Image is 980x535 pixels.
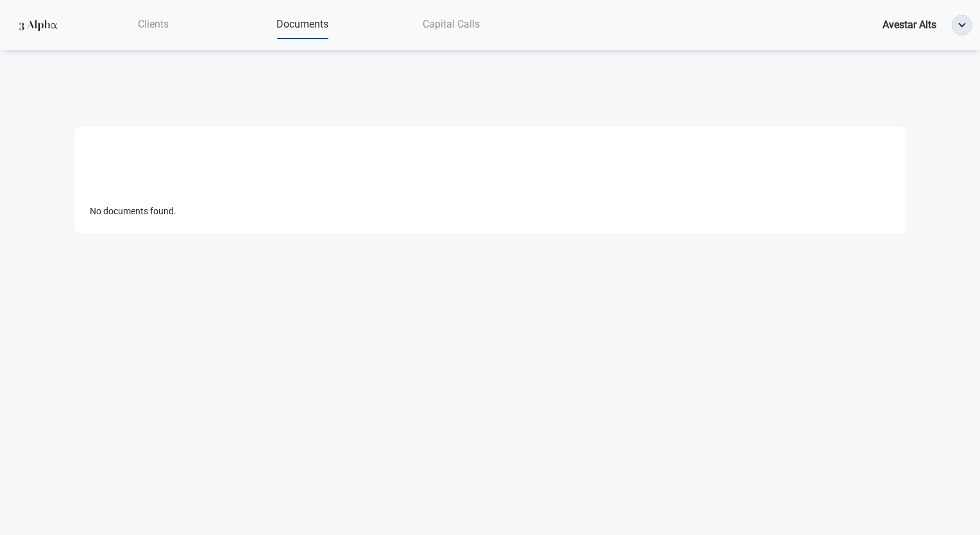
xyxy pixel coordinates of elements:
a: Documents [228,11,376,37]
div: No documents found. [90,173,890,218]
span: Clients [138,18,169,30]
span: Avestar Alts [883,19,936,31]
span: Documents [276,18,328,30]
img: logo [15,13,61,37]
a: Capital Calls [377,11,526,37]
button: ellipse [952,15,972,35]
span: Capital Calls [423,18,480,30]
img: ellipse [952,15,972,35]
a: Clients [79,11,228,37]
